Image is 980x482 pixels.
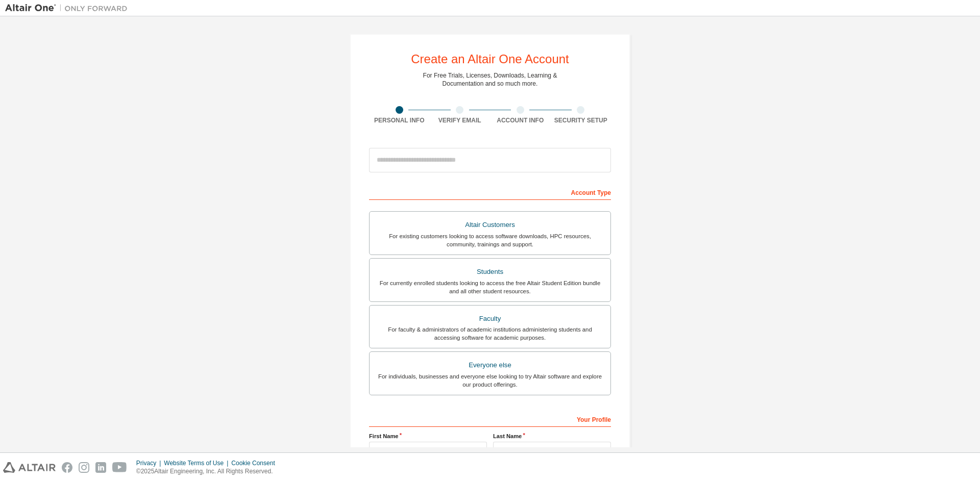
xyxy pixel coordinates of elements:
label: First Name [369,432,487,440]
div: For Free Trials, Licenses, Downloads, Learning & Documentation and so much more. [423,71,557,88]
div: Personal Info [369,116,430,124]
img: instagram.svg [79,462,89,473]
img: altair_logo.svg [3,462,56,473]
div: Security Setup [551,116,611,124]
div: Students [376,265,604,279]
div: For existing customers looking to access software downloads, HPC resources, community, trainings ... [376,232,604,248]
div: Faculty [376,312,604,326]
img: facebook.svg [62,462,72,473]
img: Altair One [5,3,133,13]
img: linkedin.svg [95,462,106,473]
div: Account Info [490,116,551,124]
div: For currently enrolled students looking to access the free Altair Student Edition bundle and all ... [376,279,604,295]
p: © 2025 Altair Engineering, Inc. All Rights Reserved. [136,467,281,476]
div: Account Type [369,184,611,200]
div: Everyone else [376,358,604,372]
div: For individuals, businesses and everyone else looking to try Altair software and explore our prod... [376,372,604,389]
div: Altair Customers [376,218,604,232]
div: Verify Email [430,116,491,124]
img: youtube.svg [112,462,127,473]
label: Last Name [493,432,611,440]
div: Your Profile [369,411,611,427]
div: For faculty & administrators of academic institutions administering students and accessing softwa... [376,325,604,342]
div: Website Terms of Use [164,459,231,467]
div: Privacy [136,459,164,467]
div: Create an Altair One Account [411,53,569,65]
div: Cookie Consent [231,459,281,467]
